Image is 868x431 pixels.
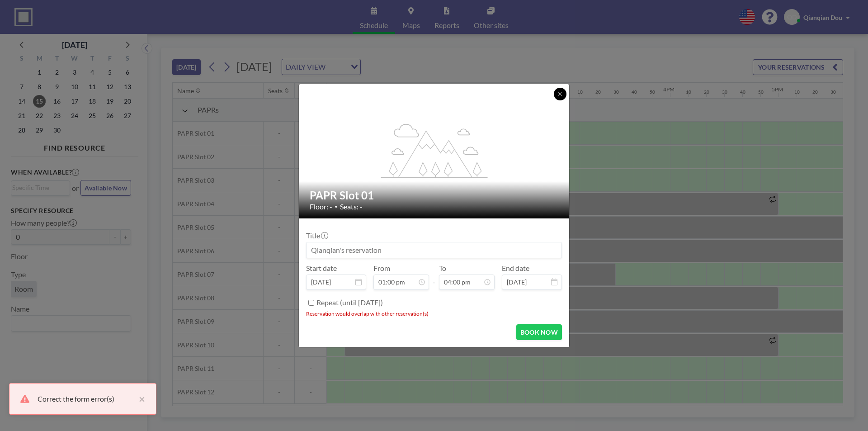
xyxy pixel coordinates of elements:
div: Correct the form error(s) [38,393,134,404]
span: Floor: - [310,202,332,211]
label: Start date [306,264,337,273]
li: Reservation would overlap with other reservation(s) [306,310,562,317]
input: Qianqian's reservation [307,242,561,258]
span: - [433,267,435,287]
g: flex-grow: 1.2; [381,123,488,177]
button: BOOK NOW [516,324,562,340]
label: Repeat (until [DATE]) [316,298,383,307]
label: From [373,264,390,273]
button: close [134,393,145,404]
h2: PAPR Slot 01 [310,189,559,202]
label: To [439,264,446,273]
span: Seats: - [340,202,363,211]
span: • [335,203,338,210]
label: Title [306,231,327,240]
label: End date [502,264,529,273]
